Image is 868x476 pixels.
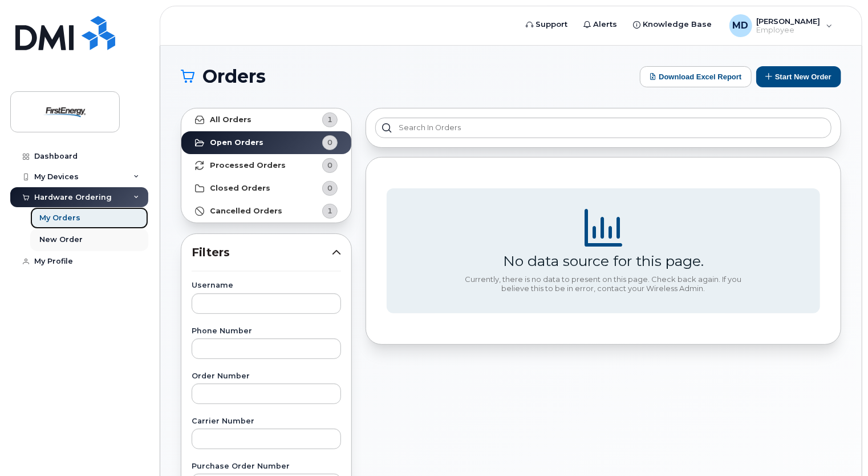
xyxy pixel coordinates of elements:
[327,205,332,216] span: 1
[192,244,332,261] span: Filters
[503,252,704,269] div: No data source for this page.
[327,114,332,125] span: 1
[210,207,282,216] strong: Cancelled Orders
[192,418,341,425] label: Carrier Number
[192,373,341,380] label: Order Number
[210,138,263,147] strong: Open Orders
[181,108,351,131] a: All Orders1
[210,115,252,124] strong: All Orders
[181,200,351,223] a: Cancelled Orders1
[640,66,752,87] button: Download Excel Report
[327,160,332,171] span: 0
[181,131,351,154] a: Open Orders0
[818,426,859,467] iframe: Messenger Launcher
[192,328,341,335] label: Phone Number
[210,184,270,193] strong: Closed Orders
[210,161,286,170] strong: Processed Orders
[181,154,351,177] a: Processed Orders0
[375,118,832,138] input: Search in orders
[202,68,266,85] span: Orders
[327,183,332,193] span: 0
[327,137,332,148] span: 0
[461,275,746,293] div: Currently, there is no data to present on this page. Check back again. If you believe this to be ...
[192,463,341,470] label: Purchase Order Number
[192,282,341,289] label: Username
[756,66,841,87] button: Start New Order
[181,177,351,200] a: Closed Orders0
